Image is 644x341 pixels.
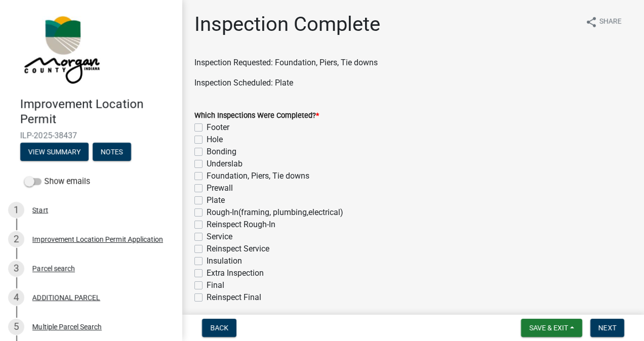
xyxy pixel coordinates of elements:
[93,143,131,161] button: Notes
[598,324,616,332] span: Next
[207,231,232,243] label: Service
[20,131,162,140] span: ILP-2025-38437
[529,324,568,332] span: Save & Exit
[207,194,225,206] label: Plate
[207,134,223,146] label: Hole
[207,206,343,219] label: Rough-In(framing, plumbing,electrical)
[20,143,89,161] button: View Summary
[194,112,319,119] label: Which Inspections Were Completed?
[210,324,228,332] span: Back
[207,267,264,279] label: Extra Inspection
[521,319,582,337] button: Save & Exit
[207,158,243,170] label: Underslab
[194,57,632,69] p: Inspection Requested: Foundation, Piers, Tie downs
[32,265,75,272] div: Parcel search
[599,16,622,28] span: Share
[194,12,380,36] h1: Inspection Complete
[8,289,24,306] div: 4
[32,206,48,214] div: Start
[24,176,90,188] label: Show emails
[207,291,261,304] label: Reinspect Final
[20,148,89,156] wm-modal-confirm: Summary
[8,319,24,335] div: 5
[93,148,131,156] wm-modal-confirm: Notes
[207,279,224,291] label: Final
[8,202,24,218] div: 1
[207,146,236,158] label: Bonding
[32,236,163,243] div: Improvement Location Permit Application
[202,319,236,337] button: Back
[207,121,229,134] label: Footer
[590,319,624,337] button: Next
[207,255,242,267] label: Insulation
[194,77,632,89] p: Inspection Scheduled: Plate
[8,261,24,277] div: 3
[207,243,269,255] label: Reinspect Service
[20,11,102,87] img: Morgan County, Indiana
[585,16,597,28] i: share
[207,170,309,182] label: Foundation, Piers, Tie downs
[8,231,24,247] div: 2
[32,323,102,330] div: Multiple Parcel Search
[207,182,233,194] label: Prewall
[20,97,174,126] h4: Improvement Location Permit
[577,12,630,32] button: shareShare
[32,294,100,301] div: ADDITIONAL PARCEL
[207,219,275,231] label: Reinspect Rough-In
